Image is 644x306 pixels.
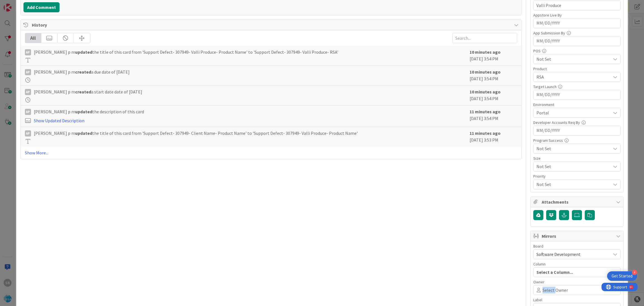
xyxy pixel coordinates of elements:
[75,69,91,75] b: created
[28,2,31,7] div: 9+
[533,85,621,89] div: Target Launch
[470,88,517,102] div: [DATE] 3:54 PM
[533,262,546,266] span: Column
[533,280,544,284] span: Owner
[536,180,608,188] span: Not Set
[23,2,60,12] button: Add Comment
[533,174,621,178] div: Priority
[533,103,621,107] div: Environment
[536,145,611,152] span: Not Set
[533,121,621,124] div: Developer Accounts Req By
[542,233,613,239] span: Mirrors
[470,130,501,136] b: 11 minutes ago
[470,108,517,124] div: [DATE] 3:54 PM
[612,273,633,279] div: Get Started
[75,109,92,114] b: updated
[470,69,501,75] b: 10 minutes ago
[536,36,617,46] input: MM/DD/YYYY
[632,270,637,275] div: 4
[543,287,568,293] span: Select Owner
[12,1,25,8] span: Support
[536,109,611,116] span: Portal
[34,88,142,95] span: [PERSON_NAME] p m a start date date of [DATE]
[533,67,621,71] div: Product
[533,267,621,277] button: Select a Column...
[25,33,41,43] div: All
[533,298,542,302] span: Label
[34,108,144,115] span: [PERSON_NAME] p m the description of this card
[536,18,617,28] input: MM/DD/YYYY
[25,69,31,75] div: Ap
[34,130,358,136] span: [PERSON_NAME] p m the title of this card from 'Support Defect- 307949- Client Name- Product Name'...
[25,149,517,156] a: Show More...
[34,49,338,55] span: [PERSON_NAME] p m the title of this card from 'Support Defect- 307949- Valli Produce- Product Nam...
[25,49,31,55] div: Ap
[536,251,581,257] span: Software Development
[533,31,621,35] div: App Submission By
[533,156,621,160] div: Size
[470,49,517,63] div: [DATE] 3:54 PM
[533,138,621,142] div: Program Success
[470,49,501,55] b: 10 minutes ago
[470,109,501,114] b: 11 minutes ago
[470,130,517,144] div: [DATE] 3:53 PM
[533,13,621,17] div: Appstore Live By
[536,56,611,62] span: Not Set
[470,69,517,83] div: [DATE] 3:54 PM
[542,199,613,205] span: Attachments
[25,89,31,95] div: Ap
[536,269,573,276] span: Select a Column...
[75,89,91,95] b: created
[607,271,637,281] div: Open Get Started checklist, remaining modules: 4
[32,22,512,28] span: History
[536,90,617,100] input: MM/DD/YYYY
[536,163,608,170] span: Not Set
[25,109,31,115] div: Ap
[25,130,31,136] div: Ap
[75,130,92,136] b: updated
[533,49,621,53] div: POS
[536,126,617,135] input: MM/DD/YYYY
[34,69,130,75] span: [PERSON_NAME] p m a due date of [DATE]
[533,244,543,248] span: Board
[536,74,611,80] span: RSA
[470,89,501,95] b: 10 minutes ago
[75,49,92,55] b: updated
[452,33,517,43] input: Search...
[34,118,84,123] a: Show Updated Description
